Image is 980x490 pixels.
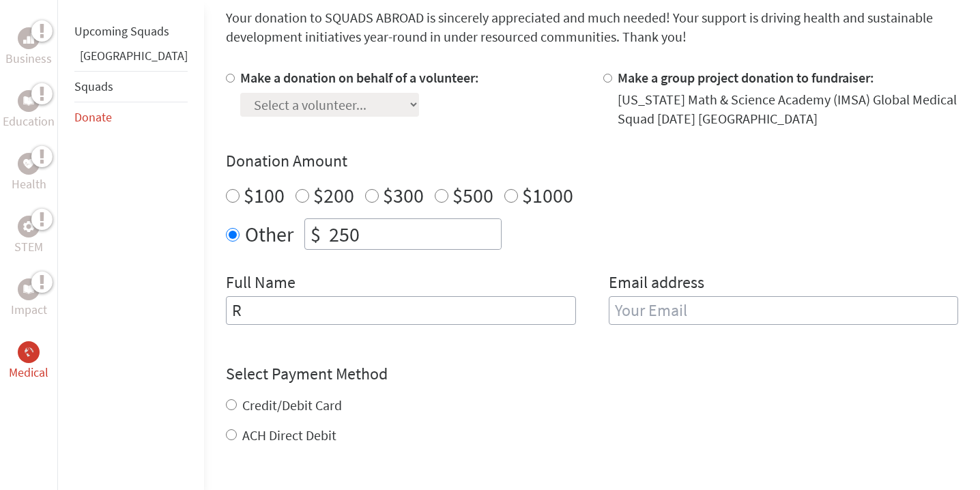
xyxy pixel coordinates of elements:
li: Donate [74,102,188,132]
div: Business [18,27,40,49]
div: [US_STATE] Math & Science Academy (IMSA) Global Medical Squad [DATE] [GEOGRAPHIC_DATA] [618,90,959,128]
p: Medical [9,363,48,382]
div: Health [18,153,40,175]
label: $1000 [522,182,573,208]
label: Make a group project donation to fundraiser: [618,69,874,86]
a: Upcoming Squads [74,23,169,39]
p: Health [12,175,46,194]
p: STEM [14,237,43,257]
a: MedicalMedical [9,341,48,382]
label: Other [245,218,293,250]
label: $100 [244,182,285,208]
img: Impact [23,285,34,294]
input: Your Email [609,296,959,325]
label: Full Name [226,272,296,296]
img: Health [23,159,34,168]
div: STEM [18,216,40,237]
p: Your donation to SQUADS ABROAD is sincerely appreciated and much needed! Your support is driving ... [226,8,958,46]
label: $500 [452,182,493,208]
a: Donate [74,109,112,125]
a: HealthHealth [12,153,46,194]
p: Business [5,49,52,68]
a: EducationEducation [3,90,55,131]
img: Business [23,33,34,44]
label: $200 [313,182,354,208]
li: Upcoming Squads [74,16,188,46]
img: STEM [23,221,34,232]
input: Enter Full Name [226,296,576,325]
div: Medical [18,341,40,363]
input: Enter Amount [326,219,501,249]
label: ACH Direct Debit [242,427,336,444]
h4: Donation Amount [226,150,958,172]
li: Squads [74,71,188,102]
label: Email address [609,272,704,296]
a: ImpactImpact [11,278,47,319]
li: Belize [74,46,188,71]
a: Squads [74,78,113,94]
p: Impact [11,300,47,319]
a: [GEOGRAPHIC_DATA] [80,48,188,63]
label: Make a donation on behalf of a volunteer: [240,69,479,86]
a: BusinessBusiness [5,27,52,68]
label: Credit/Debit Card [242,397,342,414]
img: Medical [23,347,34,358]
p: Education [3,112,55,131]
a: STEMSTEM [14,216,43,257]
img: Education [23,96,34,106]
div: Education [18,90,40,112]
div: Impact [18,278,40,300]
h4: Select Payment Method [226,363,958,385]
div: $ [305,219,326,249]
label: $300 [383,182,424,208]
